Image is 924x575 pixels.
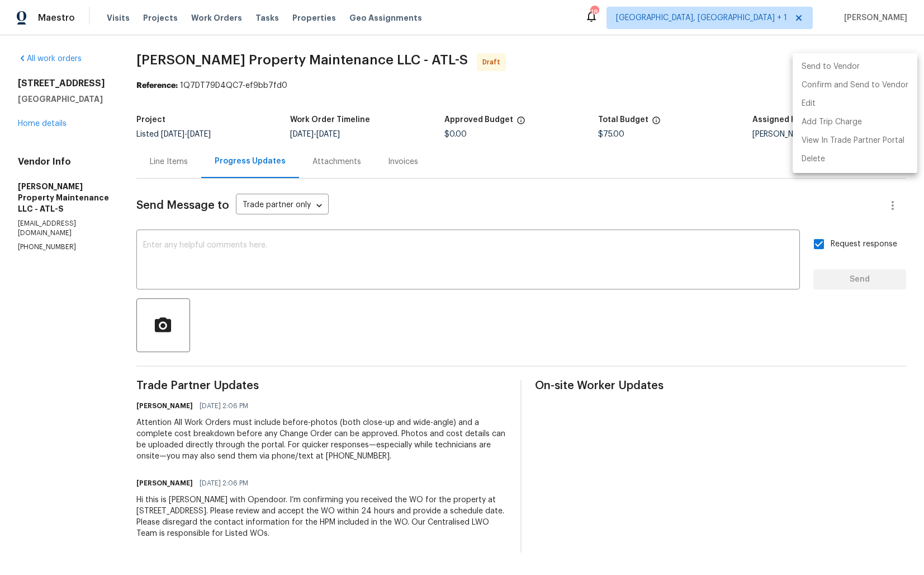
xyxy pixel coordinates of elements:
li: Delete [793,150,917,169]
li: Send to Vendor [793,58,917,76]
li: View In Trade Partner Portal [793,132,917,150]
li: Edit [793,95,917,113]
li: Confirm and Send to Vendor [793,76,917,95]
li: Add Trip Charge [793,113,917,132]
